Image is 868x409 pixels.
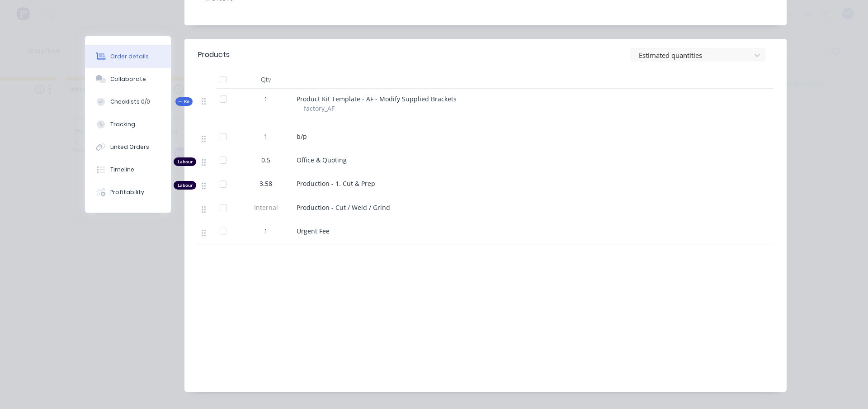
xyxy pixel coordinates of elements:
div: Products [198,49,230,60]
button: Profitability [85,181,171,204]
span: Office & Quoting [297,156,347,164]
span: Product Kit Template - AF - Modify Supplied Brackets [297,95,457,103]
div: Labour [174,181,196,190]
button: Kit [175,97,193,106]
span: Kit [178,98,190,105]
span: Production - 1. Cut & Prep [297,179,375,188]
button: Checklists 0/0 [85,90,171,113]
span: 3.58 [259,179,272,188]
span: b/p [297,132,307,141]
div: Tracking [110,120,135,128]
span: Production - Cut / Weld / Grind [297,203,390,212]
span: Urgent Fee [297,227,330,235]
button: Order details [85,45,171,68]
div: Profitability [110,188,144,196]
button: Timeline [85,158,171,181]
div: Linked Orders [110,143,149,151]
div: Timeline [110,166,134,174]
div: Labour [174,157,196,166]
div: Checklists 0/0 [110,98,150,106]
div: Qty [239,71,293,89]
span: 1 [264,94,268,104]
button: Collaborate [85,68,171,90]
button: Tracking [85,113,171,136]
div: Collaborate [110,75,146,83]
span: Internal [242,203,289,212]
button: Linked Orders [85,136,171,158]
span: 1 [264,226,268,236]
span: 0.5 [261,155,270,165]
span: factory_AF [304,104,335,113]
div: Order details [110,52,149,61]
span: 1 [264,132,268,141]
